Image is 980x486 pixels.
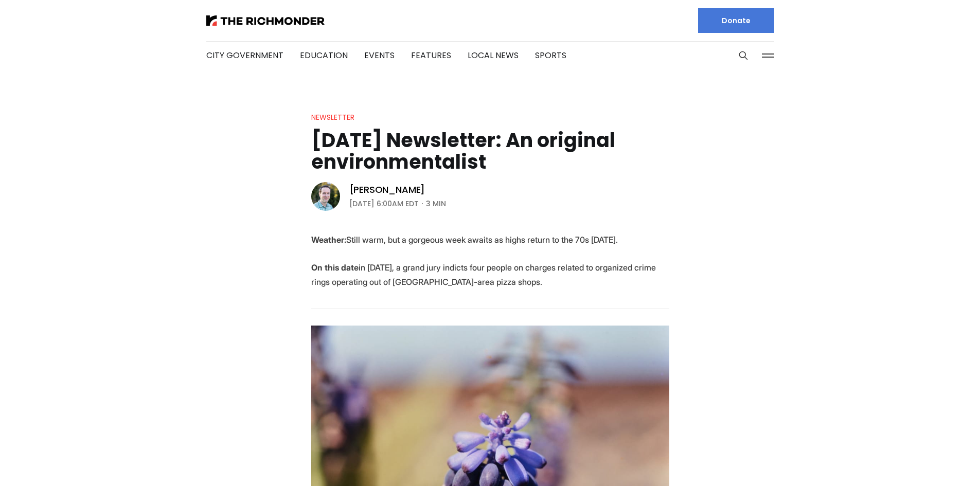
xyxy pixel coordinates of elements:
img: Michael Phillips [311,182,340,211]
a: Newsletter [311,112,354,122]
strong: On this date [311,262,359,273]
a: Local News [468,49,519,61]
span: 3 min [426,197,446,210]
img: The Richmonder [206,15,325,26]
p: Still warm, but a gorgeous week awaits as highs return to the 70s [DATE]. [311,232,669,247]
strong: Weather: [311,235,346,245]
button: Search this site [736,48,751,63]
iframe: portal-trigger [893,436,980,486]
a: Events [364,49,395,61]
a: City Government [206,49,283,61]
p: in [DATE], a grand jury indicts four people on charges related to organized crime rings operating... [311,260,669,289]
a: Donate [698,8,774,33]
a: Features [411,49,451,61]
a: [PERSON_NAME] [349,184,425,196]
a: Education [300,49,348,61]
time: [DATE] 6:00AM EDT [349,197,419,210]
h1: [DATE] Newsletter: An original environmentalist [311,130,669,173]
a: Sports [535,49,566,61]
